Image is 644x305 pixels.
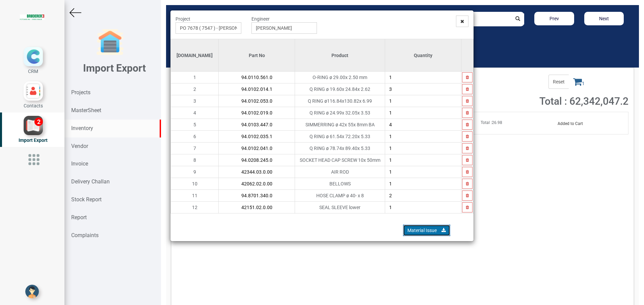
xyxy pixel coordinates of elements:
[171,72,219,83] td: 1
[171,202,219,213] td: 12
[385,39,461,72] th: Quantity
[295,131,385,143] td: Q RING ø 61.54x 72.20x 5.33
[171,154,219,166] td: 8
[295,190,385,202] td: HOSE CLAMP ø 40- x 8
[246,16,322,34] div: Engineer
[295,119,385,131] td: SIMMERRING ø 42x 55x 8mm BA
[171,166,219,178] td: 9
[295,178,385,190] td: BELLOWS
[171,95,219,107] td: 3
[295,95,385,107] td: Q RING ø116.84x130.82x 6.99
[171,119,219,131] td: 5
[171,107,219,119] td: 4
[295,83,385,95] td: Q RING ø 19.60x 24.84x 2.62
[171,131,219,143] td: 6
[295,107,385,119] td: Q RING ø 24.99x 32.05x 3.53
[403,225,450,236] a: Material Issue
[171,143,219,154] td: 7
[171,39,219,72] th: [DOMAIN_NAME]
[171,83,219,95] td: 2
[295,39,385,72] th: Product
[171,190,219,202] td: 11
[219,39,295,72] th: Part No
[295,154,385,166] td: SOCKET HEAD CAP SCREW 10x 50mm
[170,16,246,34] div: Project
[295,72,385,83] td: O-RING ø 29.00x 2.50 mm
[295,202,385,213] td: SEAL SLEEVE lower
[295,166,385,178] td: AIR ROD
[171,178,219,190] td: 10
[295,143,385,154] td: Q RING ø 78.74x 89.40x 5.33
